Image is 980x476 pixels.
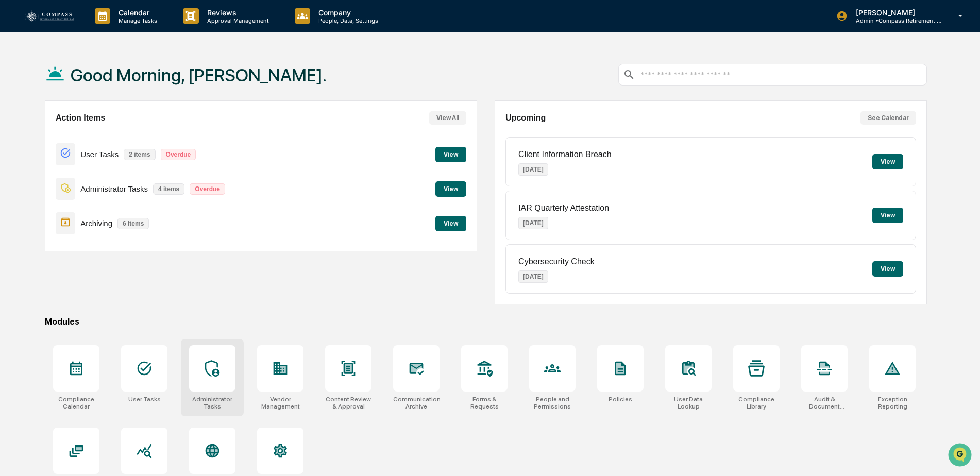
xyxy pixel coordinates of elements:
[872,154,903,169] button: View
[848,17,943,24] p: Admin • Compass Retirement Solutions
[80,150,119,159] p: User Tasks
[21,149,65,160] span: Data Lookup
[461,396,508,410] div: Forms & Requests
[73,174,125,182] a: Powered byPylon
[161,149,196,160] p: Overdue
[310,17,383,24] p: People, Data, Settings
[175,82,188,94] button: Start new chat
[110,17,162,24] p: Manage Tasks
[429,111,466,125] button: View All
[35,79,169,89] div: Start new chat
[665,396,712,410] div: User Data Lookup
[71,65,327,86] h1: Good Morning, [PERSON_NAME].
[435,147,466,162] button: View
[45,317,927,327] div: Modules
[75,131,83,139] div: 🗄️
[518,217,548,229] p: [DATE]
[21,130,66,140] span: Preclearance
[10,79,29,97] img: 1746055101610-c473b297-6a78-478c-a979-82029cc54cd1
[10,150,19,159] div: 🔎
[310,8,383,17] p: Company
[869,396,916,410] div: Exception Reporting
[153,183,184,195] p: 4 items
[10,131,19,139] div: 🖐️
[733,396,780,410] div: Compliance Library
[80,184,148,193] p: Administrator Tasks
[393,396,440,410] div: Communications Archive
[518,270,548,283] p: [DATE]
[609,396,632,403] div: Policies
[80,219,112,228] p: Archiving
[190,183,225,195] p: Overdue
[872,208,903,223] button: View
[110,8,162,17] p: Calendar
[25,10,74,23] img: logo
[6,126,71,144] a: 🖐️Preclearance
[435,181,466,197] button: View
[518,163,548,176] p: [DATE]
[505,113,546,123] h2: Upcoming
[189,396,235,410] div: Administrator Tasks
[947,442,975,470] iframe: Open customer support
[529,396,576,410] div: People and Permissions
[518,203,609,213] p: IAR Quarterly Attestation
[35,89,130,97] div: We're available if you need us!
[56,113,105,123] h2: Action Items
[848,8,943,17] p: [PERSON_NAME]
[518,150,612,159] p: Client Information Breach
[801,396,848,410] div: Audit & Document Logs
[124,149,155,160] p: 2 items
[103,175,125,182] span: Pylon
[128,396,161,403] div: User Tasks
[435,183,466,193] a: View
[435,216,466,231] button: View
[117,218,149,229] p: 6 items
[325,396,371,410] div: Content Review & Approval
[71,126,132,144] a: 🗄️Attestations
[435,218,466,228] a: View
[53,396,99,410] div: Compliance Calendar
[6,145,69,164] a: 🔎Data Lookup
[518,257,595,266] p: Cybersecurity Check
[199,8,274,17] p: Reviews
[199,17,274,24] p: Approval Management
[872,261,903,277] button: View
[10,22,188,38] p: How can we help?
[860,111,916,125] button: See Calendar
[257,396,303,410] div: Vendor Management
[85,130,128,140] span: Attestations
[435,149,466,159] a: View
